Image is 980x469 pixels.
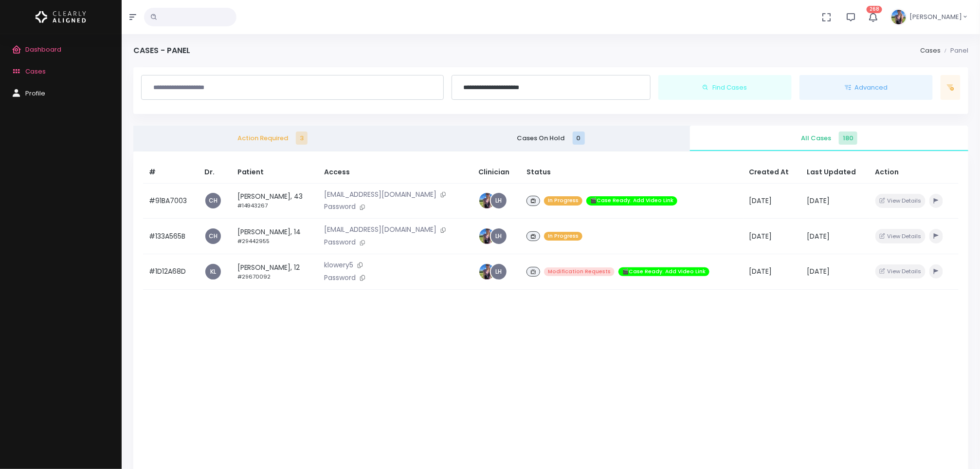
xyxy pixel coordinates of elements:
th: Status [521,161,744,184]
span: [DATE] [749,231,772,241]
span: [DATE] [807,231,830,241]
a: CH [205,193,221,208]
th: Access [318,161,472,184]
img: Header Avatar [890,8,907,26]
span: Cases [25,67,46,76]
img: Logo Horizontal [36,7,86,27]
a: LH [491,193,507,208]
th: Dr. [199,161,231,184]
a: KL [205,264,221,280]
small: #29442955 [237,237,270,245]
td: #91BA7003 [143,183,199,219]
td: [PERSON_NAME], 43 [232,183,318,219]
th: # [143,161,199,184]
p: Password [324,202,467,212]
a: CH [205,228,221,244]
span: Action Required [141,133,404,143]
small: #14943267 [237,202,268,209]
span: Dashboard [25,45,61,54]
span: [DATE] [807,266,830,276]
small: #29670092 [237,273,271,281]
span: Cases On Hold [419,133,682,143]
span: All Cases [698,133,961,143]
td: #133A565B [143,219,199,254]
td: [PERSON_NAME], 14 [232,219,318,254]
button: View Details [875,264,926,279]
p: Password [324,273,467,283]
th: Patient [232,161,318,184]
td: #1D12A68D [143,254,199,289]
th: Last Updated [801,161,870,184]
a: Cases [920,46,941,55]
p: [EMAIL_ADDRESS][DOMAIN_NAME] [324,189,467,200]
a: LH [491,264,507,280]
span: 0 [573,131,585,145]
span: 🎬Case Ready. Add Video Link [586,196,677,206]
span: 3 [296,131,308,145]
span: 🎬Case Ready. Add Video Link [618,267,709,277]
span: [DATE] [749,196,772,206]
span: [PERSON_NAME] [909,12,962,22]
p: [EMAIL_ADDRESS][DOMAIN_NAME] [324,225,467,235]
button: View Details [875,194,926,208]
h4: Cases - Panel [133,46,190,55]
th: Created At [744,161,801,184]
button: View Details [875,229,926,243]
p: Password [324,237,467,248]
th: Action [870,161,959,184]
span: In Progress [544,196,582,206]
span: [DATE] [749,266,772,276]
a: LH [491,228,507,244]
span: [DATE] [807,196,830,206]
td: [PERSON_NAME], 12 [232,254,318,289]
span: In Progress [544,232,582,241]
th: Clinician [472,161,521,184]
li: Panel [941,46,968,56]
p: klowery5 [324,260,467,271]
button: Find Cases [658,75,792,100]
span: Modification Requests [544,267,615,277]
span: 268 [867,6,882,13]
span: 180 [839,131,857,145]
button: Advanced [799,75,933,100]
span: Profile [25,89,45,98]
